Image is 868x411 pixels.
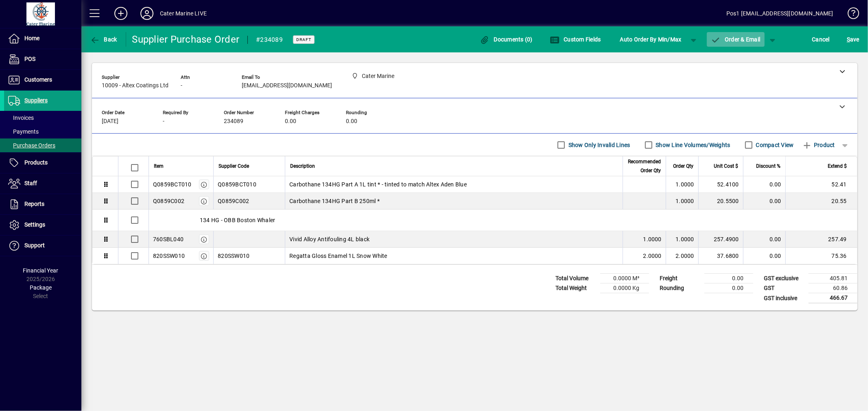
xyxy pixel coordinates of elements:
app-page-header-button: Back [81,32,126,47]
td: 0.00 [743,193,785,210]
span: ave [847,33,859,46]
a: Purchase Orders [4,138,81,152]
td: 0.00 [704,274,753,283]
span: Package [30,284,52,291]
td: 75.36 [785,248,857,264]
span: Custom Fields [550,36,601,43]
a: Support [4,236,81,256]
td: 0.00 [743,248,785,264]
td: GST exclusive [760,274,809,283]
span: Discount % [756,162,781,171]
a: Products [4,153,81,173]
span: [EMAIL_ADDRESS][DOMAIN_NAME] [242,82,332,89]
span: Financial Year [23,267,59,274]
div: 820SSW010 [153,252,185,260]
span: Order & Email [711,36,761,43]
td: 1.0000 [623,231,666,248]
td: Q0859BCT010 [213,176,285,193]
span: Staff [24,180,37,186]
span: Reports [24,201,44,207]
button: Order & Email [707,32,765,47]
label: Show Line Volumes/Weights [654,141,730,149]
span: [DATE] [102,118,118,125]
a: Home [4,28,81,49]
td: 0.00 [743,176,785,193]
td: GST inclusive [760,293,809,303]
a: Invoices [4,111,81,125]
td: 1.0000 [666,176,698,193]
a: Settings [4,215,81,235]
a: POS [4,49,81,69]
button: Add [108,6,134,21]
td: Total Weight [551,283,600,293]
a: Payments [4,125,81,138]
a: Knowledge Base [842,2,858,28]
td: 257.4900 [698,231,743,248]
td: 1.0000 [666,193,698,210]
button: Documents (0) [478,32,535,47]
span: Back [90,36,117,43]
label: Show Only Invalid Lines [567,141,630,149]
span: Customers [24,76,52,83]
span: Settings [24,221,45,228]
td: Freight [656,274,704,283]
button: Custom Fields [548,32,603,47]
span: Product [802,138,835,151]
td: 52.41 [785,176,857,193]
span: Support [24,242,45,249]
div: 760SBL040 [153,235,184,243]
div: Cater Marine LIVE [160,7,207,20]
div: Pos1 [EMAIL_ADDRESS][DOMAIN_NAME] [726,7,833,20]
a: Reports [4,194,81,214]
span: Recommended Order Qty [628,157,661,175]
span: Home [24,35,39,41]
div: Q0859BCT010 [153,180,192,188]
span: Regatta Gloss Enamel 1L Snow White [289,252,387,260]
span: 10009 - Altex Coatings Ltd [102,82,168,89]
a: Customers [4,70,81,90]
span: 0.00 [346,118,357,125]
span: S [847,36,850,43]
span: 234089 [224,118,243,125]
td: 37.6800 [698,248,743,264]
td: Rounding [656,283,704,293]
div: 134 HG - OBB Boston Whaler [149,210,857,231]
span: Vivid Alloy Antifouling 4L black [289,235,370,243]
div: Q0859C002 [153,197,184,205]
div: Supplier Purchase Order [132,33,240,46]
span: Supplier Code [219,162,249,171]
td: 20.5500 [698,193,743,210]
span: Suppliers [24,97,48,104]
td: 405.81 [809,274,857,283]
span: POS [24,56,35,62]
td: 1.0000 [666,231,698,248]
span: Order Qty [673,162,693,171]
label: Compact View [754,141,794,149]
button: Cancel [810,32,832,47]
td: 820SSW010 [213,248,285,264]
span: - [181,82,182,89]
span: Carbothane 134HG Part B 250ml * [289,197,380,205]
button: Save [845,32,861,47]
button: Auto Order By Min/Max [616,32,686,47]
td: 466.67 [809,293,857,303]
button: Back [88,32,119,47]
span: Extend $ [828,162,847,171]
span: Carbothane 134HG Part A 1L tint * - tinted to match Altex Aden Blue [289,180,467,188]
span: - [163,118,164,125]
td: 257.49 [785,231,857,248]
td: 0.0000 M³ [600,274,649,283]
span: Cancel [812,33,830,46]
span: Item [154,162,164,171]
button: Profile [134,6,160,21]
span: Products [24,159,48,166]
td: 20.55 [785,193,857,210]
span: Auto Order By Min/Max [620,33,682,46]
a: Staff [4,173,81,194]
td: 0.00 [743,231,785,248]
td: 0.0000 Kg [600,283,649,293]
td: 2.0000 [666,248,698,264]
span: 0.00 [285,118,296,125]
td: 2.0000 [623,248,666,264]
button: Product [798,138,839,152]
